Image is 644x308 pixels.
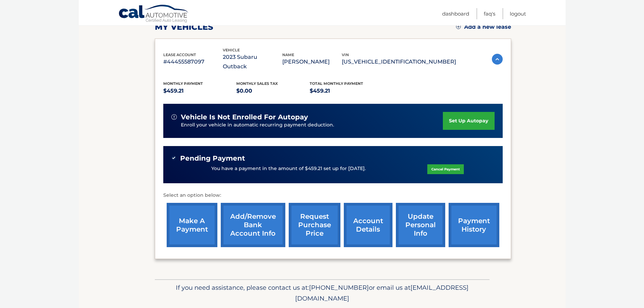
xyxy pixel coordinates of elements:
[449,203,499,247] a: payment history
[211,165,366,172] p: You have a payment in the amount of $459.21 set up for [DATE].
[236,81,278,86] span: Monthly sales Tax
[163,81,203,86] span: Monthly Payment
[159,282,485,304] p: If you need assistance, please contact us at: or email us at
[163,57,223,67] p: #44455587097
[289,203,340,247] a: request purchase price
[223,52,282,71] p: 2023 Subaru Outback
[171,156,176,160] img: check-green.svg
[163,52,196,57] span: lease account
[236,86,310,96] p: $0.00
[492,54,503,65] img: accordion-active.svg
[295,284,469,302] span: [EMAIL_ADDRESS][DOMAIN_NAME]
[163,191,503,199] p: Select an option below:
[510,8,526,19] a: Logout
[118,4,189,24] a: Cal Automotive
[310,81,363,86] span: Total Monthly Payment
[342,57,456,67] p: [US_VEHICLE_IDENTIFICATION_NUMBER]
[181,113,308,121] span: vehicle is not enrolled for autopay
[484,8,495,19] a: FAQ's
[427,164,464,174] a: Cancel Payment
[309,284,369,291] span: [PHONE_NUMBER]
[310,86,383,96] p: $459.21
[443,112,494,130] a: set up autopay
[180,154,245,163] span: Pending Payment
[221,203,285,247] a: Add/Remove bank account info
[282,57,342,67] p: [PERSON_NAME]
[155,22,213,32] h2: my vehicles
[344,203,392,247] a: account details
[171,114,177,120] img: alert-white.svg
[456,24,461,29] img: add.svg
[181,121,443,129] p: Enroll your vehicle in automatic recurring payment deduction.
[396,203,445,247] a: update personal info
[163,86,237,96] p: $459.21
[456,24,511,30] a: Add a new lease
[282,52,294,57] span: name
[442,8,469,19] a: Dashboard
[223,48,240,52] span: vehicle
[342,52,349,57] span: vin
[167,203,217,247] a: make a payment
